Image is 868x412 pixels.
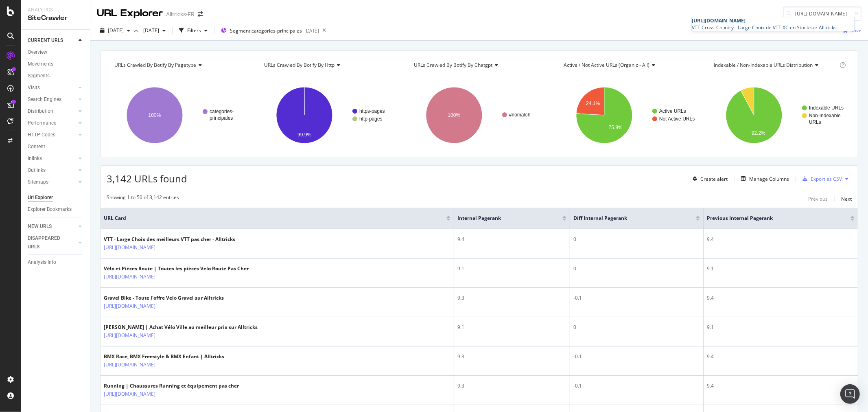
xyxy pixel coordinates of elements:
button: Export as CSV [799,172,842,185]
div: Segments [28,72,50,80]
input: Find a URL [783,7,861,21]
div: Content [28,142,45,151]
button: Manage Columns [738,174,789,184]
div: Next [841,195,852,202]
a: Outlinks [28,166,76,175]
div: Search Engines [28,95,61,104]
text: 100% [448,112,461,118]
div: 9.3 [457,353,566,360]
div: VTT - Large Choix des meilleurs VTT pas cher - Alltricks [104,236,235,243]
a: NEW URLS [28,222,76,231]
div: arrow-right-arrow-left [198,11,203,17]
div: Inlinks [28,154,42,163]
div: Performance [28,119,56,127]
span: 3,142 URLs found [107,172,187,185]
span: [URL][DOMAIN_NAME] [692,17,746,24]
div: Save [851,27,861,34]
div: Filters [187,27,201,34]
text: 92.2% [752,130,765,136]
a: Distribution [28,107,76,116]
a: CURRENT URLS [28,36,76,45]
div: Overview [28,48,47,57]
svg: A chart. [556,80,702,151]
svg: A chart. [107,80,252,151]
div: Analysis Info [28,258,56,267]
span: URL Card [104,215,444,222]
span: Indexable / Non-Indexable URLs distribution [714,61,813,68]
a: Analysis Info [28,258,84,267]
button: [DATE] [97,24,133,37]
div: Url Explorer [28,193,53,202]
h4: URLs Crawled By Botify By http [262,59,395,72]
span: vs [133,27,140,34]
text: Not Active URLs [659,116,695,122]
div: Distribution [28,107,53,116]
div: Gravel Bike - Toute l'offre Velo Gravel sur Alltricks [104,294,224,302]
h4: Active / Not Active URLs [562,59,695,72]
div: -0.1 [573,382,700,390]
button: Previous [808,194,828,204]
span: Segment: categories-principales [230,27,302,34]
a: DISAPPEARED URLS [28,234,76,251]
text: 99.9% [297,132,311,138]
span: 2025 Sep. 1st [140,27,159,34]
text: #nomatch [509,112,531,118]
div: 0 [573,236,700,243]
a: [URL][DOMAIN_NAME] [104,331,155,340]
button: Create alert [689,172,728,185]
div: A chart. [406,80,552,151]
span: URLs Crawled By Botify By http [264,61,335,68]
div: Explorer Bookmarks [28,205,72,214]
h4: URLs Crawled By Botify By chatgpt [412,59,544,72]
div: 0 [573,265,700,272]
div: 9.4 [707,382,855,390]
a: Content [28,142,84,151]
button: Segment:categories-principales[DATE] [218,24,319,37]
div: Sitemaps [28,178,48,186]
div: 9.1 [457,324,566,331]
a: [URL][DOMAIN_NAME] [104,273,155,281]
span: 2025 Sep. 15th [108,27,124,34]
svg: A chart. [706,80,852,151]
div: Analytics [28,7,83,13]
div: Vélo et Pièces Route | Toutes les pièces Velo Route Pas Cher [104,265,249,272]
text: categories- [210,109,234,114]
div: Outlinks [28,166,46,175]
a: Movements [28,60,84,68]
a: [URL][DOMAIN_NAME] [104,361,155,369]
div: 9.1 [707,265,855,272]
div: HTTP Codes [28,131,55,139]
div: 9.4 [707,353,855,360]
div: BMX Race, BMX Freestyle & BMX Enfant | Alltricks [104,353,224,360]
button: [DATE] [140,24,169,37]
div: 9.1 [457,265,566,272]
button: Next [841,194,852,204]
div: SiteCrawler [28,13,83,23]
a: Inlinks [28,154,76,163]
div: 9.4 [457,236,566,243]
div: -0.1 [573,294,700,302]
div: VTT Cross-Country - Large Choix de VTT XC en Stock sur Alltricks [692,24,855,31]
div: CURRENT URLS [28,36,63,45]
a: [URL][DOMAIN_NAME] [104,302,155,310]
a: Segments [28,72,84,80]
text: Indexable URLs [809,105,844,111]
a: HTTP Codes [28,131,76,139]
a: Explorer Bookmarks [28,205,84,214]
h4: URLs Crawled By Botify By pagetype [113,59,245,72]
div: 9.1 [707,324,855,331]
a: Performance [28,119,76,127]
div: -0.1 [573,353,700,360]
div: Movements [28,60,53,68]
div: Previous [808,195,828,202]
div: [PERSON_NAME] | Achat Vélo Ville au meilleur prix sur Alltricks [104,324,258,331]
div: 0 [573,324,700,331]
div: 9.3 [457,382,566,390]
text: URLs [809,119,821,125]
div: DISAPPEARED URLS [28,234,69,251]
div: Visits [28,83,40,92]
div: Manage Columns [749,175,789,182]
